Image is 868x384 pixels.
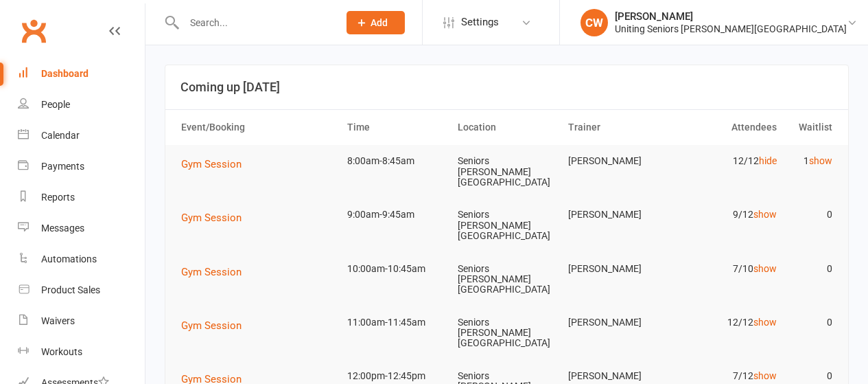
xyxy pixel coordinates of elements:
[759,155,777,166] a: hide
[181,212,242,224] span: Gym Session
[341,110,451,145] th: Time
[461,7,499,38] span: Settings
[562,145,672,177] td: [PERSON_NAME]
[18,306,145,337] a: Waivers
[18,275,145,306] a: Product Sales
[18,337,145,368] a: Workouts
[41,99,70,110] div: People
[16,14,51,48] a: Clubworx
[783,145,838,177] td: 1
[672,253,783,285] td: 7/10
[783,253,838,285] td: 0
[341,199,451,231] td: 9:00am-9:45am
[451,253,562,306] td: Seniors [PERSON_NAME][GEOGRAPHIC_DATA]
[371,17,388,28] span: Add
[672,199,783,231] td: 9/12
[181,317,251,334] button: Gym Session
[753,209,777,220] a: show
[181,158,242,170] span: Gym Session
[451,306,562,360] td: Seniors [PERSON_NAME][GEOGRAPHIC_DATA]
[753,317,777,328] a: show
[809,155,832,166] a: show
[18,58,145,89] a: Dashboard
[562,253,672,285] td: [PERSON_NAME]
[615,23,847,35] div: Uniting Seniors [PERSON_NAME][GEOGRAPHIC_DATA]
[181,210,251,226] button: Gym Session
[783,110,838,145] th: Waitlist
[18,213,145,244] a: Messages
[41,161,84,172] div: Payments
[181,156,251,172] button: Gym Session
[41,130,80,141] div: Calendar
[41,284,100,295] div: Product Sales
[180,80,833,94] h3: Coming up [DATE]
[180,13,329,32] input: Search...
[562,110,672,145] th: Trainer
[41,68,89,79] div: Dashboard
[41,192,75,203] div: Reports
[562,199,672,231] td: [PERSON_NAME]
[181,319,242,332] span: Gym Session
[783,306,838,339] td: 0
[580,9,608,36] div: CW
[181,264,251,280] button: Gym Session
[615,10,847,23] div: [PERSON_NAME]
[672,306,783,339] td: 12/12
[451,110,562,145] th: Location
[41,223,84,234] div: Messages
[451,199,562,252] td: Seniors [PERSON_NAME][GEOGRAPHIC_DATA]
[562,306,672,339] td: [PERSON_NAME]
[175,110,341,145] th: Event/Booking
[783,199,838,231] td: 0
[753,370,777,381] a: show
[41,315,75,326] div: Waivers
[41,253,97,264] div: Automations
[341,253,451,285] td: 10:00am-10:45am
[753,263,777,274] a: show
[18,244,145,275] a: Automations
[347,11,405,34] button: Add
[341,306,451,339] td: 11:00am-11:45am
[18,120,145,151] a: Calendar
[341,145,451,177] td: 8:00am-8:45am
[672,110,783,145] th: Attendees
[451,145,562,199] td: Seniors [PERSON_NAME][GEOGRAPHIC_DATA]
[18,182,145,213] a: Reports
[18,151,145,182] a: Payments
[181,266,242,278] span: Gym Session
[41,346,82,357] div: Workouts
[672,145,783,177] td: 12/12
[18,89,145,120] a: People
